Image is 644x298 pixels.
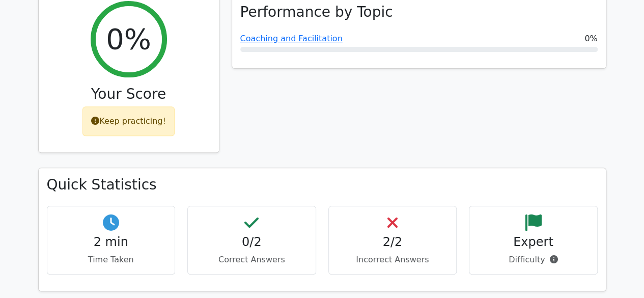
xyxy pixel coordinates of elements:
[478,235,589,250] h4: Expert
[82,106,175,136] div: Keep practicing!
[337,235,449,250] h4: 2/2
[196,254,307,266] p: Correct Answers
[55,235,167,250] h4: 2 min
[47,176,598,194] h3: Quick Statistics
[584,33,597,45] span: 0%
[240,34,343,43] a: Coaching and Facilitation
[47,86,211,103] h3: Your Score
[196,235,307,250] h4: 0/2
[55,254,167,266] p: Time Taken
[337,254,449,266] p: Incorrect Answers
[240,4,393,21] h3: Performance by Topic
[106,22,151,56] h2: 0%
[478,254,589,266] p: Difficulty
